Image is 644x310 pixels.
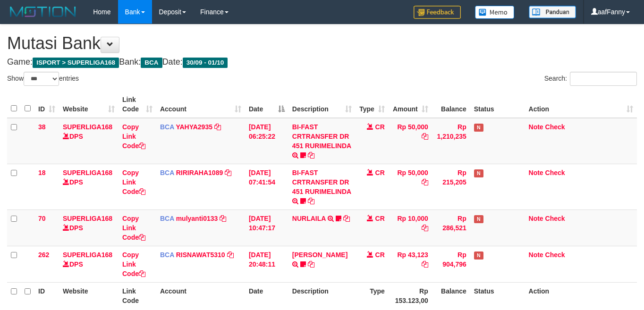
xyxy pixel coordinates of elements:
a: Copy Link Code [122,123,145,150]
a: Copy Rp 10,000 to clipboard [422,224,428,232]
img: MOTION_logo.png [7,5,79,19]
span: Has Note [474,251,483,260]
a: Copy Link Code [122,215,145,241]
th: ID: activate to sort column ascending [34,91,59,118]
td: Rp 43,123 [389,246,432,282]
span: BCA [160,123,174,131]
th: Date [245,282,288,309]
a: SUPERLIGA168 [63,169,112,176]
a: Copy Link Code [122,251,145,277]
th: Description: activate to sort column ascending [288,91,356,118]
td: BI-FAST CRTRANSFER DR 451 RURIMELINDA [288,118,356,164]
td: DPS [59,246,119,282]
th: Action: activate to sort column ascending [525,91,637,118]
th: Status [470,282,525,309]
a: NURLAILA [292,215,326,222]
a: Copy YAHYA2935 to clipboard [214,123,221,131]
td: Rp 50,000 [389,118,432,164]
span: ISPORT > SUPERLIGA168 [33,58,119,68]
a: [PERSON_NAME] [292,251,347,259]
a: Copy YOSI EFENDI to clipboard [308,260,314,268]
th: Amount: activate to sort column ascending [389,91,432,118]
td: Rp 215,205 [432,164,470,209]
a: SUPERLIGA168 [63,123,112,131]
td: Rp 50,000 [389,164,432,209]
td: [DATE] 07:41:54 [245,164,288,209]
a: Copy RIRIRAHA1089 to clipboard [225,169,231,176]
span: CR [375,215,385,222]
label: Search: [544,72,637,86]
a: Note [529,169,543,176]
th: Link Code [119,282,156,309]
th: Balance [432,282,470,309]
td: [DATE] 20:48:11 [245,246,288,282]
th: Account [156,282,245,309]
td: Rp 286,521 [432,209,470,246]
a: SUPERLIGA168 [63,215,112,222]
a: RISNAWAT5310 [176,251,225,259]
a: Check [545,251,565,259]
span: BCA [141,58,162,68]
th: Type [356,282,389,309]
a: Copy mulyanti0133 to clipboard [220,215,226,222]
img: Feedback.jpg [414,6,461,19]
td: [DATE] 06:25:22 [245,118,288,164]
a: Copy BI-FAST CRTRANSFER DR 451 RURIMELINDA to clipboard [308,197,314,205]
th: Website: activate to sort column ascending [59,91,119,118]
a: Copy BI-FAST CRTRANSFER DR 451 RURIMELINDA to clipboard [308,151,314,159]
img: panduan.png [529,6,576,18]
span: Has Note [474,169,483,177]
label: Show entries [7,72,79,86]
td: Rp 1,210,235 [432,118,470,164]
span: BCA [160,169,174,176]
span: Has Note [474,215,483,223]
span: Has Note [474,124,483,132]
th: Type: activate to sort column ascending [356,91,389,118]
th: Website [59,282,119,309]
a: Check [545,169,565,176]
a: Note [529,251,543,259]
th: Date: activate to sort column descending [245,91,288,118]
th: Balance [432,91,470,118]
h4: Game: Bank: Date: [7,58,637,67]
a: RIRIRAHA1089 [176,169,223,176]
span: 262 [38,251,49,259]
a: Copy Rp 50,000 to clipboard [422,133,428,140]
th: Status [470,91,525,118]
input: Search: [570,72,637,86]
td: DPS [59,209,119,246]
span: 70 [38,215,46,222]
a: Note [529,215,543,222]
a: Copy Rp 43,123 to clipboard [422,260,428,268]
a: SUPERLIGA168 [63,251,112,259]
span: 30/09 - 01/10 [183,58,228,68]
td: DPS [59,118,119,164]
span: 38 [38,123,46,131]
a: Check [545,123,565,131]
th: Account: activate to sort column ascending [156,91,245,118]
a: Copy Link Code [122,169,145,195]
a: Copy NURLAILA to clipboard [343,215,350,222]
a: Check [545,215,565,222]
td: Rp 904,796 [432,246,470,282]
td: [DATE] 10:47:17 [245,209,288,246]
span: CR [375,251,385,259]
span: CR [375,123,385,131]
a: Copy RISNAWAT5310 to clipboard [227,251,234,259]
a: YAHYA2935 [176,123,212,131]
th: ID [34,282,59,309]
td: Rp 10,000 [389,209,432,246]
th: Action [525,282,637,309]
th: Description [288,282,356,309]
th: Rp 153.123,00 [389,282,432,309]
img: Button%20Memo.svg [475,6,515,19]
span: 18 [38,169,46,176]
select: Showentries [24,72,59,86]
span: BCA [160,215,174,222]
td: BI-FAST CRTRANSFER DR 451 RURIMELINDA [288,164,356,209]
h1: Mutasi Bank [7,34,637,53]
a: Note [529,123,543,131]
a: mulyanti0133 [176,215,218,222]
a: Copy Rp 50,000 to clipboard [422,178,428,186]
th: Link Code: activate to sort column ascending [119,91,156,118]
